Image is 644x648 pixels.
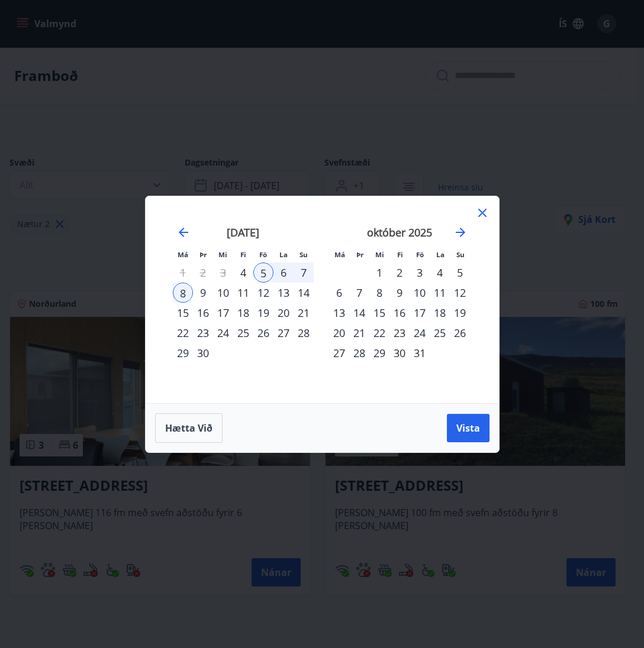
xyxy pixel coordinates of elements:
[193,303,213,323] div: 16
[193,303,213,323] td: Choose þriðjudagur, 16. september 2025 as your check-in date. It’s available.
[218,250,227,259] small: Mi
[173,263,193,283] td: Not available. mánudagur, 1. september 2025
[430,283,450,303] td: Choose laugardagur, 11. október 2025 as your check-in date. It’s available.
[369,323,389,343] td: Choose miðvikudagur, 22. október 2025 as your check-in date. It’s available.
[165,422,212,435] span: Hætta við
[389,323,410,343] td: Choose fimmtudagur, 23. október 2025 as your check-in date. It’s available.
[294,263,314,283] td: Selected. sunnudagur, 7. september 2025
[410,323,430,343] div: 24
[173,303,193,323] div: 15
[450,323,470,343] div: 26
[273,263,294,283] td: Selected. laugardagur, 6. september 2025
[294,263,314,283] div: 7
[240,250,246,259] small: Fi
[410,343,430,363] div: 31
[369,283,389,303] div: 8
[367,225,432,239] strong: október 2025
[300,250,308,259] small: Su
[450,323,470,343] td: Choose sunnudagur, 26. október 2025 as your check-in date. It’s available.
[233,303,253,323] td: Choose fimmtudagur, 18. september 2025 as your check-in date. It’s available.
[173,303,193,323] td: Choose mánudagur, 15. september 2025 as your check-in date. It’s available.
[349,343,369,363] td: Choose þriðjudagur, 28. október 2025 as your check-in date. It’s available.
[329,343,349,363] td: Choose mánudagur, 27. október 2025 as your check-in date. It’s available.
[273,323,294,343] div: 27
[410,323,430,343] td: Choose föstudagur, 24. október 2025 as your check-in date. It’s available.
[213,323,233,343] td: Choose miðvikudagur, 24. september 2025 as your check-in date. It’s available.
[173,283,193,303] td: Selected as end date. mánudagur, 8. september 2025
[273,323,294,343] td: Choose laugardagur, 27. september 2025 as your check-in date. It’s available.
[450,303,470,323] div: 19
[389,283,410,303] td: Choose fimmtudagur, 9. október 2025 as your check-in date. It’s available.
[173,343,193,363] div: 29
[193,343,213,363] td: Choose þriðjudagur, 30. september 2025 as your check-in date. It’s available.
[416,250,424,259] small: Fö
[430,263,450,283] td: Choose laugardagur, 4. október 2025 as your check-in date. It’s available.
[430,283,450,303] div: 11
[199,250,207,259] small: Þr
[430,323,450,343] td: Choose laugardagur, 25. október 2025 as your check-in date. It’s available.
[389,303,410,323] td: Choose fimmtudagur, 16. október 2025 as your check-in date. It’s available.
[430,323,450,343] div: 25
[349,283,369,303] div: 7
[456,250,465,259] small: Su
[369,303,389,323] div: 15
[227,225,259,239] strong: [DATE]
[213,263,233,283] td: Not available. miðvikudagur, 3. september 2025
[389,263,410,283] td: Choose fimmtudagur, 2. október 2025 as your check-in date. It’s available.
[410,263,430,283] td: Choose föstudagur, 3. október 2025 as your check-in date. It’s available.
[294,303,314,323] div: 21
[349,303,369,323] td: Choose þriðjudagur, 14. október 2025 as your check-in date. It’s available.
[173,343,193,363] td: Choose mánudagur, 29. september 2025 as your check-in date. It’s available.
[453,225,468,239] div: Move forward to switch to the next month.
[410,283,430,303] td: Choose föstudagur, 10. október 2025 as your check-in date. It’s available.
[329,323,349,343] div: 20
[369,323,389,343] div: 22
[356,250,363,259] small: Þr
[450,283,470,303] div: 12
[410,343,430,363] td: Choose föstudagur, 31. október 2025 as your check-in date. It’s available.
[389,323,410,343] div: 23
[329,343,349,363] div: 27
[294,323,314,343] div: 28
[273,263,294,283] div: 6
[349,343,369,363] div: 28
[253,303,273,323] div: 19
[450,303,470,323] td: Choose sunnudagur, 19. október 2025 as your check-in date. It’s available.
[450,263,470,283] div: 5
[369,303,389,323] td: Choose miðvikudagur, 15. október 2025 as your check-in date. It’s available.
[369,343,389,363] div: 29
[259,250,267,259] small: Fö
[397,250,403,259] small: Fi
[375,250,384,259] small: Mi
[410,283,430,303] div: 10
[233,263,253,283] td: Choose fimmtudagur, 4. september 2025 as your check-in date. It’s available.
[279,250,288,259] small: La
[369,263,389,283] div: 1
[233,283,253,303] td: Choose fimmtudagur, 11. september 2025 as your check-in date. It’s available.
[349,323,369,343] div: 21
[213,303,233,323] td: Choose miðvikudagur, 17. september 2025 as your check-in date. It’s available.
[193,283,213,303] div: 9
[273,283,294,303] div: 13
[329,283,349,303] td: Choose mánudagur, 6. október 2025 as your check-in date. It’s available.
[430,303,450,323] td: Choose laugardagur, 18. október 2025 as your check-in date. It’s available.
[213,283,233,303] td: Choose miðvikudagur, 10. september 2025 as your check-in date. It’s available.
[410,303,430,323] td: Choose föstudagur, 17. október 2025 as your check-in date. It’s available.
[160,210,485,389] div: Calendar
[178,250,188,259] small: Má
[173,323,193,343] td: Choose mánudagur, 22. september 2025 as your check-in date. It’s available.
[450,283,470,303] td: Choose sunnudagur, 12. október 2025 as your check-in date. It’s available.
[389,343,410,363] td: Choose fimmtudagur, 30. október 2025 as your check-in date. It’s available.
[389,303,410,323] div: 16
[253,263,273,283] td: Selected as start date. föstudagur, 5. september 2025
[349,323,369,343] td: Choose þriðjudagur, 21. október 2025 as your check-in date. It’s available.
[253,263,273,283] div: 5
[233,283,253,303] div: 11
[389,283,410,303] div: 9
[349,283,369,303] td: Choose þriðjudagur, 7. október 2025 as your check-in date. It’s available.
[233,303,253,323] div: 18
[410,263,430,283] div: 3
[436,250,445,259] small: La
[430,263,450,283] div: 4
[233,263,253,283] div: 4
